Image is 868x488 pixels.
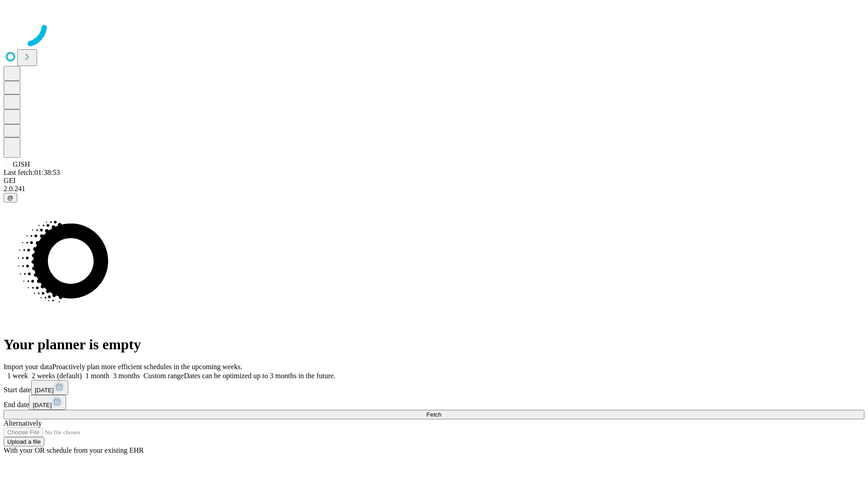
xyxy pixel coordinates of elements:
[31,380,68,395] button: [DATE]
[184,372,335,380] span: Dates can be optimized up to 3 months in the future.
[113,372,140,380] span: 3 months
[85,372,109,380] span: 1 month
[4,169,60,176] span: Last fetch: 01:38:53
[7,194,14,201] span: @
[4,395,864,410] div: End date
[4,193,17,202] button: @
[143,372,184,380] span: Custom range
[29,395,66,410] button: [DATE]
[32,372,82,380] span: 2 weeks (default)
[4,419,42,427] span: Alternatively
[35,387,54,394] span: [DATE]
[4,437,44,446] button: Upload a file
[4,363,52,371] span: Import your data
[13,160,30,168] span: GJSH
[4,380,864,395] div: Start date
[52,363,242,371] span: Proactively plan more efficient schedules in the upcoming weeks.
[7,372,28,380] span: 1 week
[4,446,144,454] span: With your OR schedule from your existing EHR
[4,177,864,185] div: GEI
[33,402,52,408] span: [DATE]
[4,410,864,419] button: Fetch
[4,185,864,193] div: 2.0.241
[4,336,864,353] h1: Your planner is empty
[426,411,441,418] span: Fetch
